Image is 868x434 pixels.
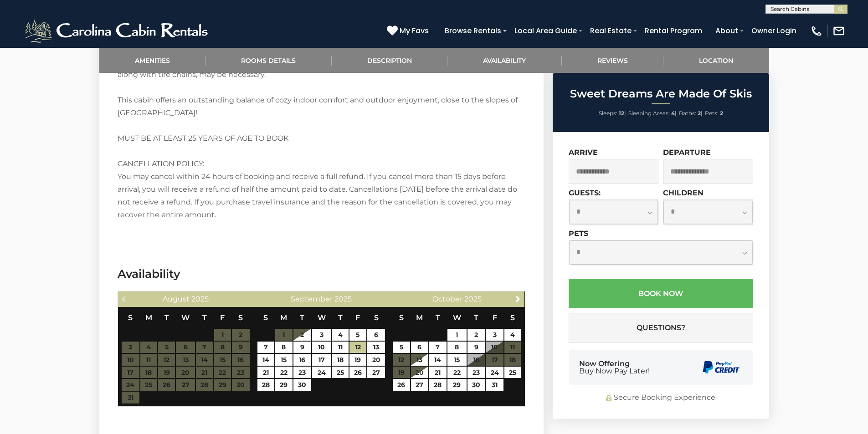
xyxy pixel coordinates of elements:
[312,329,331,341] a: 3
[663,189,704,197] label: Children
[569,279,753,308] button: Book Now
[387,25,431,37] a: My Favs
[275,367,292,378] a: 22
[367,342,385,353] a: 13
[300,313,304,322] span: Tuesday
[599,110,617,117] span: Sleeps:
[163,295,190,303] span: August
[367,367,385,378] a: 27
[145,313,152,322] span: Monday
[628,110,670,117] span: Sleeping Areas:
[349,354,366,366] a: 19
[467,329,485,341] a: 2
[432,295,462,303] span: October
[579,368,650,375] span: Buy Now Pay Later!
[512,293,524,304] a: Next
[399,313,404,322] span: Sunday
[191,295,209,303] span: 2025
[349,342,366,353] a: 12
[334,295,352,303] span: 2025
[220,313,225,322] span: Friday
[514,295,522,302] span: Next
[555,88,767,100] h2: Sweet Dreams Are Made Of Skis
[447,367,467,378] a: 22
[720,110,723,117] strong: 2
[447,379,467,391] a: 29
[23,17,212,45] img: White-1-2.png
[367,329,385,341] a: 6
[569,189,601,197] label: Guests:
[275,342,292,353] a: 8
[436,313,440,322] span: Tuesday
[338,313,343,322] span: Thursday
[416,313,423,322] span: Monday
[275,354,292,366] a: 15
[238,313,243,322] span: Saturday
[440,23,506,39] a: Browse Rentals
[293,354,311,366] a: 16
[293,367,311,378] a: 23
[332,342,349,353] a: 11
[355,313,360,322] span: Friday
[202,313,207,322] span: Thursday
[411,367,429,378] a: 20
[663,48,769,73] a: Location
[312,354,331,366] a: 17
[628,107,677,119] li: |
[118,266,525,282] h3: Availability
[619,110,624,117] strong: 12
[332,329,349,341] a: 4
[579,360,650,375] div: Now Offering
[332,354,349,366] a: 18
[429,379,446,391] a: 28
[263,313,268,322] span: Sunday
[429,342,446,353] a: 7
[257,367,274,378] a: 21
[400,25,429,36] span: My Favs
[486,329,503,341] a: 3
[510,313,515,322] span: Saturday
[393,379,410,391] a: 26
[312,367,331,378] a: 24
[486,367,503,378] a: 24
[467,367,485,378] a: 23
[280,313,287,322] span: Monday
[349,329,366,341] a: 5
[128,313,133,322] span: Sunday
[293,329,311,341] a: 2
[312,342,331,353] a: 10
[569,313,753,342] button: Questions?
[679,110,696,117] span: Baths:
[411,354,429,366] a: 13
[411,342,429,353] a: 6
[464,295,482,303] span: 2025
[332,367,349,378] a: 25
[293,379,311,391] a: 30
[429,354,446,366] a: 14
[367,354,385,366] a: 20
[257,342,274,353] a: 7
[711,23,743,39] a: About
[569,393,753,403] div: Secure Booking Experience
[447,48,562,73] a: Availability
[467,342,485,353] a: 9
[447,342,467,353] a: 8
[293,342,311,353] a: 9
[99,48,206,73] a: Amenities
[257,354,274,366] a: 14
[447,329,467,341] a: 1
[663,148,711,157] label: Departure
[747,23,801,39] a: Owner Login
[257,379,274,391] a: 28
[332,48,448,73] a: Description
[486,379,503,391] a: 31
[205,48,332,73] a: Rooms Details
[164,313,169,322] span: Tuesday
[493,313,497,322] span: Friday
[349,367,366,378] a: 26
[411,379,429,391] a: 27
[698,110,701,117] strong: 2
[832,25,845,37] img: mail-regular-white.png
[599,107,626,119] li: |
[671,110,675,117] strong: 4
